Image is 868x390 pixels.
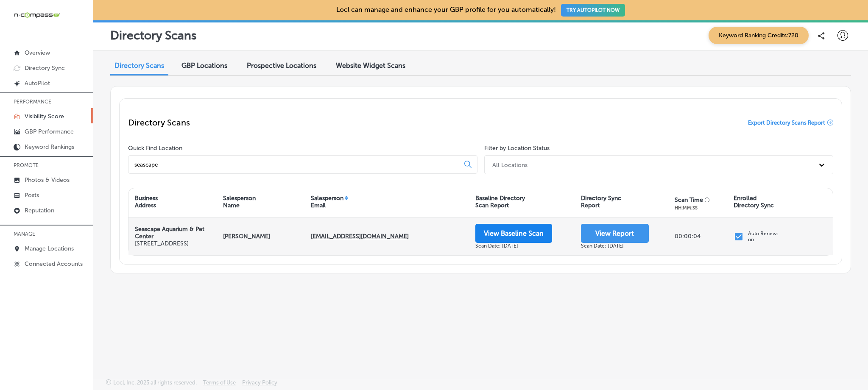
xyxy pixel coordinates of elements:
button: View Baseline Scan [475,224,552,243]
strong: Seascape Aquarium & Pet Center [135,226,204,240]
div: Scan Time [675,196,703,203]
p: Overview [25,49,50,56]
p: Locl, Inc. 2025 all rights reserved. [113,379,197,386]
strong: [PERSON_NAME] [223,233,270,240]
input: All Locations [134,161,458,168]
button: View Report [581,224,649,243]
span: Directory Scans [114,61,164,70]
div: Scan Date: [DATE] [475,243,552,249]
p: Reputation [25,207,54,214]
label: Quick Find Location [128,145,182,152]
p: GBP Performance [25,128,74,135]
span: Prospective Locations [247,61,316,70]
p: Directory Scans [110,28,197,42]
span: Keyword Ranking Credits: 720 [709,27,809,44]
p: Manage Locations [25,245,74,252]
div: HH:MM:SS [675,205,712,211]
span: GBP Locations [181,61,227,70]
p: Visibility Score [25,113,64,120]
label: Filter by Location Status [484,145,550,152]
strong: [EMAIL_ADDRESS][DOMAIN_NAME] [311,233,409,240]
p: AutoPilot [25,80,50,87]
div: Directory Sync Report [581,195,621,209]
button: Displays the total time taken to generate this report. [705,196,712,201]
div: Salesperson Name [223,195,256,209]
div: Salesperson Email [311,195,343,209]
div: Enrolled Directory Sync [734,195,774,209]
a: View Report [581,230,649,237]
p: Posts [25,192,39,199]
p: Directory Scans [128,117,190,128]
div: Scan Date: [DATE] [581,243,649,249]
img: 660ab0bf-5cc7-4cb8-ba1c-48b5ae0f18e60NCTV_CLogo_TV_Black_-500x88.png [14,11,60,19]
p: Keyword Rankings [25,143,74,150]
div: Business Address [135,195,158,209]
p: Directory Sync [25,64,65,72]
a: Privacy Policy [242,379,277,390]
div: Baseline Directory Scan Report [475,195,525,209]
p: Connected Accounts [25,260,83,267]
span: Website Widget Scans [336,61,405,70]
p: Photos & Videos [25,176,70,184]
a: Terms of Use [203,379,236,390]
p: 00:00:04 [675,233,701,240]
button: TRY AUTOPILOT NOW [561,4,625,17]
span: Export Directory Scans Report [748,120,825,126]
div: All Locations [492,161,527,168]
p: Auto Renew: on [748,231,779,242]
a: View Baseline Scan [475,230,552,237]
p: [STREET_ADDRESS] [135,240,210,247]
